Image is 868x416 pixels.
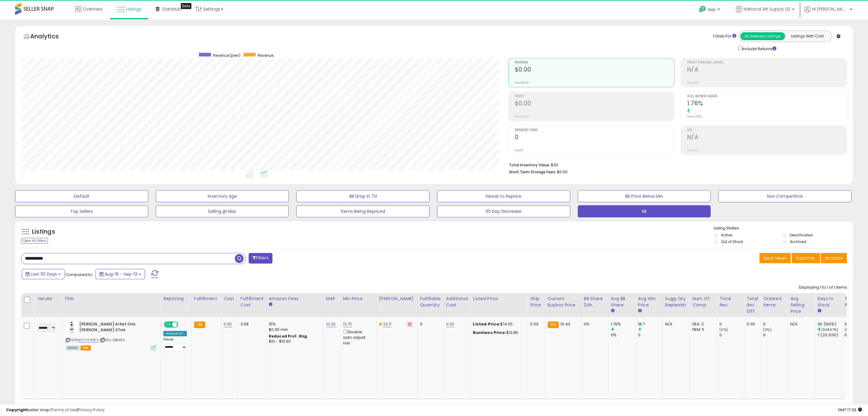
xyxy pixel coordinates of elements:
[790,232,813,238] label: Deactivated
[78,338,99,343] a: B0006IKBE6
[269,339,319,344] div: $10 - $10.90
[249,253,272,264] button: Filters
[343,296,374,302] div: Min Price
[747,296,758,315] div: Total Rev. Diff.
[296,205,429,217] button: Items Being Repriced
[796,255,815,261] span: Columns
[515,61,674,64] span: Revenue
[163,296,189,302] div: Repricing
[687,134,847,142] h2: N/A
[296,190,429,202] button: BB Drop in 7d
[584,296,606,308] div: BB Share 24h.
[844,296,866,308] div: Total Profit
[790,296,812,315] div: Avg Selling Price
[224,321,232,327] a: 5.95
[530,322,540,327] div: 0.00
[515,115,529,118] small: Prev: $0.00
[473,330,523,335] div: $13.86
[6,407,28,413] strong: Copyright
[79,322,153,334] b: [PERSON_NAME] Artist Oils [PERSON_NAME] 37ml
[515,100,674,108] h2: $0.00
[269,302,272,307] small: Amazon Fees.
[509,169,556,174] b: Short Term Storage Fees:
[719,332,744,338] div: 0
[692,327,712,332] div: FBM: 5
[420,322,439,327] div: 5
[719,322,744,327] div: 0
[817,308,821,314] small: Days In Stock.
[194,296,219,302] div: Fulfillment
[15,205,148,217] button: Top Sellers
[708,7,716,12] span: Help
[821,253,847,263] button: Actions
[165,322,172,327] span: ON
[65,272,93,277] span: Compared to:
[37,296,59,302] div: Vendor
[163,338,187,351] div: Preset:
[747,322,756,327] div: 0.00
[515,95,674,98] span: Profit
[548,322,559,328] small: FBA
[383,321,392,327] a: 22.11
[473,330,506,335] b: Business Price:
[718,190,851,202] button: Non Competitive
[804,6,852,20] a: Hi [PERSON_NAME]
[515,66,674,74] h2: $0.00
[326,321,336,327] a: 10.20
[665,322,685,327] div: N/A
[446,296,468,308] div: Additional Cost
[548,296,579,308] div: Current Buybox Price
[611,332,635,338] div: 0%
[694,1,726,20] a: Help
[638,332,662,338] div: 0
[638,308,642,314] small: Avg Win Price.
[719,296,741,308] div: Total Rev.
[100,338,125,342] span: | SKU: GB1490
[269,327,319,332] div: $0.30 min
[662,293,690,317] th: Please note that this number is a calculation based on your required days of coverage and your ve...
[638,296,660,308] div: Avg Win Price
[66,322,156,350] div: ASIN:
[6,407,105,413] div: seller snap | |
[269,334,308,339] b: Reduced Prof. Rng.
[241,322,262,327] div: 3.68
[21,238,48,244] div: Clear All Filters
[817,296,839,308] div: Days In Stock
[126,6,142,12] span: Listings
[740,32,785,40] button: All Selected Listings
[181,3,191,9] div: Tooltip anchor
[446,321,454,327] a: 0.00
[437,190,570,202] button: Needs to Reprice
[509,162,550,168] b: Total Inventory Value:
[258,53,273,58] span: Revenue
[687,66,847,74] h2: N/A
[32,228,55,236] h5: Listings
[31,271,57,277] span: Last 30 Days
[269,322,319,327] div: 15%
[78,407,105,413] a: Privacy Policy
[83,6,102,12] span: Overview
[420,296,441,308] div: Fulfillable Quantity
[763,327,772,332] small: (0%)
[515,129,674,132] span: Ordered Items
[530,296,542,308] div: Ship Price
[713,34,736,39] div: Totals For
[734,45,784,52] div: Include Returns
[52,407,77,413] a: Terms of Use
[687,100,847,108] h2: 1.76%
[719,327,728,332] small: (0%)
[817,322,842,327] div: 30 (100%)
[699,5,706,13] i: Get Help
[80,345,91,350] span: FBA
[379,296,415,302] div: [PERSON_NAME]
[473,321,500,327] b: Listed Price:
[714,226,853,231] p: Listing States:
[817,332,842,338] div: 7 (23.33%)
[692,322,712,327] div: FBA: 2
[509,161,842,168] li: $30
[156,190,289,202] button: Inventory Age
[163,331,187,336] div: Amazon AI *
[64,296,158,302] div: Title
[30,32,71,42] h5: Analytics
[763,332,788,338] div: 0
